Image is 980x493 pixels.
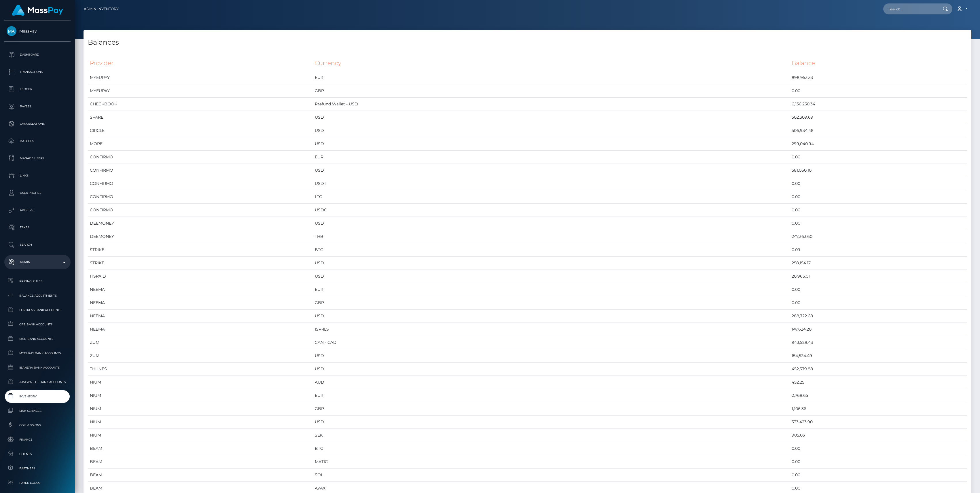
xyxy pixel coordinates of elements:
td: DEEMONEY [88,230,313,243]
td: MYEUPAY [88,71,313,84]
td: BEAM [88,442,313,455]
th: Balance [790,55,967,71]
span: Finance [7,436,68,443]
a: Batches [4,134,71,148]
span: Partners [7,465,68,472]
p: Ledger [7,85,68,94]
a: User Profile [4,186,71,200]
img: MassPay Logo [12,5,63,16]
td: GBP [313,402,790,416]
td: CONFIRMO [88,190,313,204]
td: USD [313,124,790,137]
td: NIUM [88,389,313,402]
td: 0.00 [790,283,967,296]
td: 333,423.90 [790,416,967,429]
td: 288,722.68 [790,310,967,323]
td: 247,363.60 [790,230,967,243]
a: Ledger [4,82,71,96]
td: 0.00 [790,204,967,217]
a: Admin [4,255,71,269]
td: 905.03 [790,429,967,442]
td: 6,136,250.34 [790,98,967,111]
td: 898,953.33 [790,71,967,84]
td: GBP [313,296,790,310]
td: BTC [313,442,790,455]
th: Provider [88,55,313,71]
a: Link Services [4,405,71,417]
td: USD [313,164,790,177]
a: Ibanera Bank Accounts [4,361,71,374]
td: NIUM [88,402,313,416]
td: 943,528.43 [790,336,967,349]
td: CONFIRMO [88,151,313,164]
td: CONFIRMO [88,164,313,177]
td: BEAM [88,469,313,482]
td: 0.00 [790,190,967,204]
a: Partners [4,462,71,475]
td: USD [313,111,790,124]
td: SOL [313,469,790,482]
td: NIUM [88,416,313,429]
td: MATIC [313,455,790,469]
a: JustWallet Bank Accounts [4,376,71,388]
a: Transactions [4,65,71,79]
a: MCB Bank Accounts [4,333,71,345]
td: 0.00 [790,455,967,469]
td: 0.00 [790,217,967,230]
td: 154,534.49 [790,349,967,363]
a: Links [4,168,71,183]
a: MyEUPay Bank Accounts [4,347,71,359]
td: STRIKE [88,257,313,270]
td: 452.25 [790,376,967,389]
span: Pricing Rules [7,278,68,285]
td: 502,309.69 [790,111,967,124]
span: Commissions [7,422,68,428]
td: NEEMA [88,323,313,336]
span: MassPay [4,29,71,34]
p: Dashboard [7,50,68,59]
td: USD [313,270,790,283]
a: Cancellations [4,117,71,131]
p: Manage Users [7,154,68,163]
td: CAN - CAD [313,336,790,349]
td: 0.00 [790,151,967,164]
p: Batches [7,137,68,145]
td: SPARE [88,111,313,124]
a: Fortress Bank Accounts [4,304,71,316]
td: USD [313,310,790,323]
td: MORE [88,137,313,151]
td: 147,624.20 [790,323,967,336]
td: 0.00 [790,469,967,482]
td: EUR [313,71,790,84]
a: Search [4,238,71,252]
p: Search [7,240,68,249]
td: AUD [313,376,790,389]
a: Manage Users [4,151,71,166]
td: THUNES [88,363,313,376]
td: 2,768.65 [790,389,967,402]
td: USD [313,416,790,429]
a: Payees [4,99,71,114]
a: Inventory [4,390,71,403]
span: MCB Bank Accounts [7,335,68,342]
span: Link Services [7,407,68,414]
td: NIUM [88,376,313,389]
td: 0.00 [790,296,967,310]
p: Payees [7,102,68,111]
td: 299,040.94 [790,137,967,151]
td: NEEMA [88,310,313,323]
td: ZUM [88,336,313,349]
p: Transactions [7,68,68,76]
td: USDT [313,177,790,190]
span: Inventory [7,393,68,400]
td: 581,060.10 [790,164,967,177]
td: STRIKE [88,243,313,257]
p: User Profile [7,189,68,197]
p: API Keys [7,206,68,215]
a: Dashboard [4,48,71,62]
span: MyEUPay Bank Accounts [7,350,68,357]
a: Commissions [4,419,71,431]
td: USD [313,349,790,363]
td: ISR-ILS [313,323,790,336]
td: NEEMA [88,296,313,310]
